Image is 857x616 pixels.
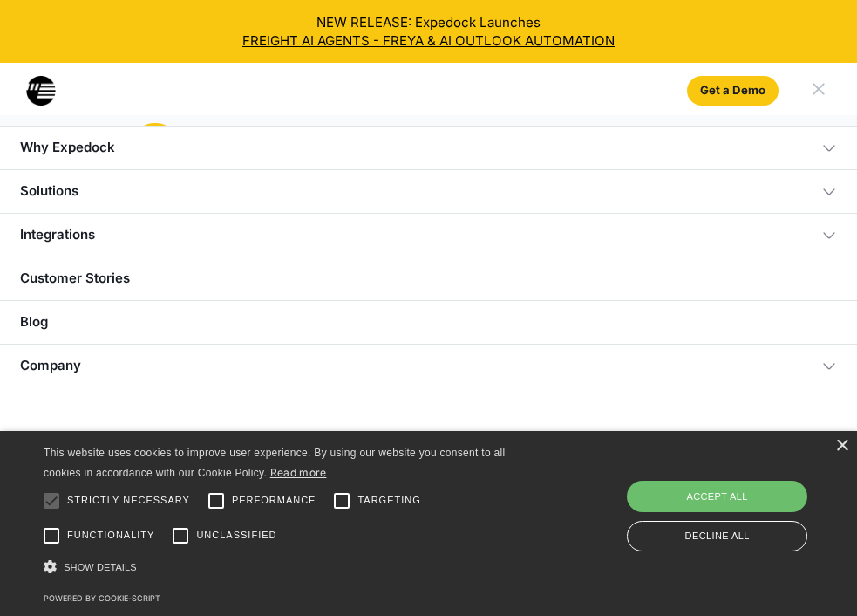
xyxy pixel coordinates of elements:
div: Show details [44,556,544,578]
span: Functionality [67,528,154,543]
span: Targeting [357,493,420,508]
div: Integrations [20,227,95,243]
span: Show details [64,562,137,572]
a: Read more [270,466,327,479]
span: Performance [232,493,316,508]
a: FREIGHT AI AGENTS - FREYA & AI OUTLOOK AUTOMATION [13,31,844,50]
span: Strictly necessary [67,493,190,508]
div: Why Expedock [20,140,115,156]
div: Solutions [20,183,78,200]
iframe: Chat Widget [558,428,857,616]
div: Company [20,358,81,374]
a: Powered by cookie-script [44,593,160,603]
span: Unclassified [196,528,276,543]
div: NEW RELEASE: Expedock Launches [13,13,844,50]
span: This website uses cookies to improve user experience. By using our website you consent to all coo... [44,447,506,479]
a: Get a Demo [687,76,779,106]
div: menu [785,63,857,115]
